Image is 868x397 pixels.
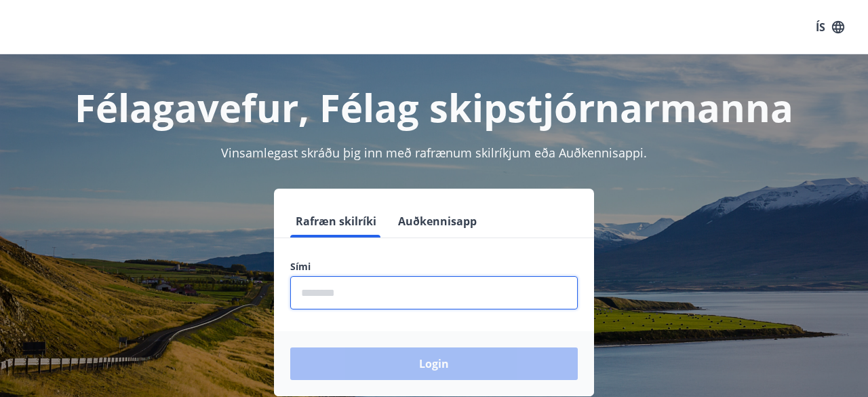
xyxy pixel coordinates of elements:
[808,15,852,39] button: ÍS
[221,145,647,161] span: Vinsamlegast skráðu þig inn með rafrænum skilríkjum eða Auðkennisappi.
[290,205,382,238] button: Rafræn skilríki
[16,81,852,133] h1: Félagavefur, Félag skipstjórnarmanna
[290,260,578,273] label: Sími
[393,205,482,238] button: Auðkennisapp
